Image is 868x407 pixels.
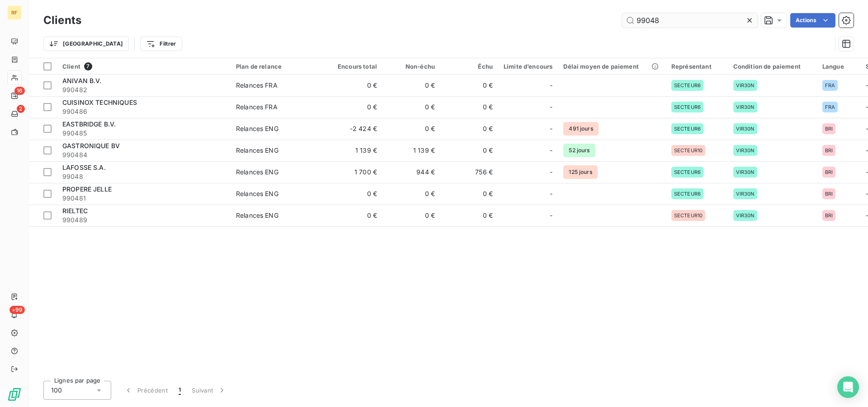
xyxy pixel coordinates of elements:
span: RIELTEC [62,207,88,215]
td: 1 139 € [325,140,382,161]
td: 756 € [440,161,498,183]
td: 0 € [382,118,440,140]
div: Représentant [671,63,722,70]
span: 990489 [62,215,225,225]
span: - [550,211,552,220]
span: VIR30N [736,148,755,153]
span: VIR30N [736,104,755,110]
span: ANIVAN B.V. [62,77,102,84]
td: 0 € [440,118,498,140]
div: Échu [446,63,493,70]
td: 0 € [382,96,440,118]
span: VIR30N [736,213,755,218]
span: LAFOSSE S.A. [62,164,106,171]
span: SECTEUR10 [674,148,703,153]
span: Client [62,63,80,70]
div: Relances ENG [236,189,278,198]
span: BRI [825,169,833,175]
div: Non-échu [388,63,435,70]
span: 990481 [62,194,225,203]
span: PROPERE JELLE [62,185,112,193]
span: EASTBRIDGE B.V. [62,120,116,128]
span: BRI [825,126,833,131]
span: - [550,103,552,112]
button: Filtrer [140,37,182,51]
span: 990486 [62,107,225,116]
div: Relances ENG [236,146,278,155]
span: BRI [825,148,833,153]
span: 990482 [62,85,225,94]
span: 99048 [62,172,225,181]
button: Actions [790,13,835,28]
span: SECTEUR6 [674,83,701,88]
span: 491 jours [563,122,598,136]
td: 0 € [382,205,440,226]
td: 0 € [382,75,440,96]
span: - [550,168,552,177]
td: 0 € [325,75,382,96]
button: [GEOGRAPHIC_DATA] [43,37,129,51]
span: 7 [84,62,92,70]
img: Logo LeanPay [7,387,22,402]
td: 1 139 € [382,140,440,161]
span: GASTRONIQUE BV [62,142,120,150]
span: +99 [9,306,25,314]
span: 990485 [62,129,225,138]
div: Relances ENG [236,168,278,177]
span: - [550,81,552,90]
div: Relances FRA [236,103,278,112]
td: 0 € [382,183,440,205]
button: Suivant [186,381,232,400]
span: VIR30N [736,83,755,88]
span: 16 [14,87,25,95]
span: - [550,146,552,155]
h3: Clients [43,12,81,28]
span: SECTEUR10 [674,213,703,218]
td: 0 € [440,205,498,226]
button: 1 [173,381,186,400]
span: 100 [51,386,62,395]
div: Condition de paiement [733,63,811,70]
td: 1 700 € [325,161,382,183]
span: 1 [179,386,181,395]
div: Relances FRA [236,81,278,90]
td: 0 € [440,183,498,205]
div: Plan de relance [236,63,319,70]
div: Délai moyen de paiement [563,63,660,70]
span: 2 [17,105,25,113]
span: FRA [825,83,835,88]
td: 0 € [440,96,498,118]
span: BRI [825,213,833,218]
div: Relances ENG [236,211,278,220]
span: SECTEUR6 [674,169,701,175]
span: 125 jours [563,165,597,179]
td: 0 € [440,75,498,96]
td: 0 € [325,183,382,205]
td: 0 € [440,140,498,161]
span: CUISINOX TECHNIQUES [62,98,137,106]
span: SECTEUR6 [674,104,701,110]
button: Précédent [118,381,173,400]
div: Encours total [330,63,377,70]
span: FRA [825,104,835,110]
div: Relances ENG [236,124,278,133]
span: VIR30N [736,126,755,131]
div: Limite d’encours [504,63,552,70]
span: BRI [825,191,833,196]
span: SECTEUR6 [674,126,701,131]
span: VIR30N [736,169,755,175]
td: 944 € [382,161,440,183]
span: SECTEUR6 [674,191,701,196]
td: 0 € [325,96,382,118]
span: VIR30N [736,191,755,196]
input: Rechercher [622,13,758,28]
div: RF [7,5,22,20]
div: Open Intercom Messenger [837,376,859,398]
span: 990484 [62,150,225,159]
div: Langue [822,63,855,70]
span: - [550,189,552,198]
span: 52 jours [563,144,595,157]
td: 0 € [325,205,382,226]
td: -2 424 € [325,118,382,140]
span: - [550,124,552,133]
